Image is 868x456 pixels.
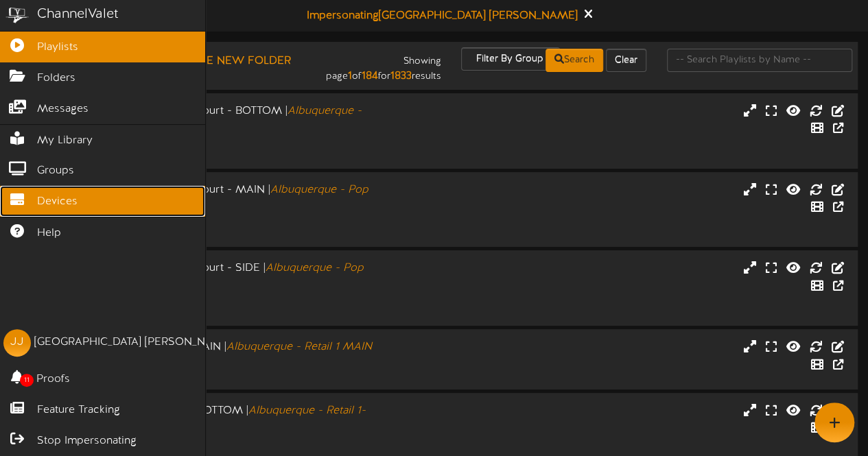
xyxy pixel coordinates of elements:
strong: 1833 [390,70,411,82]
div: PICKLR BOTTOM ( 16:9 ) [55,134,373,146]
div: ChannelValet [37,5,119,25]
div: PICKLR BOTTOM ( 16:9 ) [55,434,373,446]
button: Clear [606,49,646,72]
button: Search [546,49,603,72]
span: Playlists [37,40,78,56]
i: Albuquerque - Retail 1 MAIN [226,341,372,353]
div: Albuquerque - Pop Up Court - SIDE | [55,261,373,292]
div: Albuquerque - Pop Up Court - BOTTOM | [55,104,373,135]
input: -- Search Playlists by Name -- [667,49,852,72]
span: Devices [37,194,78,210]
strong: 1 [347,70,351,82]
div: PICKLR MAIN ( 16:9 ) [55,213,373,225]
div: # 16031 [55,225,373,237]
div: Showing page of for results [314,47,451,84]
div: JJ [3,329,31,357]
span: Proofs [36,372,70,387]
span: Folders [37,71,75,86]
span: Feature Tracking [37,403,120,418]
button: Filter By Group [461,47,560,71]
div: PICKLR MAIN ( 16:9 ) [55,355,373,367]
span: 11 [20,374,34,387]
div: # 16032 [55,304,373,315]
span: Groups [37,163,74,179]
div: [GEOGRAPHIC_DATA] [PERSON_NAME] [34,335,233,350]
span: Messages [37,101,89,117]
div: Albuquerque - Retail 1 MAIN | [55,339,373,355]
div: # 15878 [55,367,373,379]
div: PICKLR SIDE ( 16:9 ) [55,292,373,304]
div: Albuquerque - Pop Up Court - MAIN | [55,182,373,214]
span: Help [37,226,61,241]
strong: 184 [361,70,377,82]
div: Albuquerque - Retail 1- BOTTOM | [55,403,373,435]
button: Create New Folder [159,53,295,70]
span: Stop Impersonating [37,433,137,449]
span: My Library [37,133,93,149]
div: # 16033 [55,146,373,158]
